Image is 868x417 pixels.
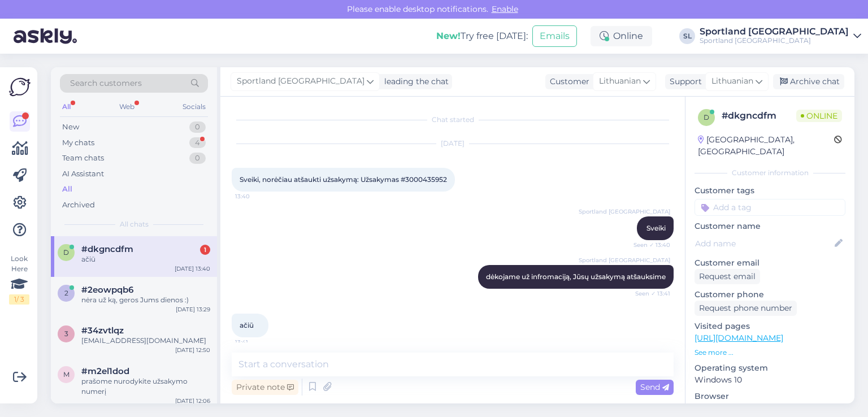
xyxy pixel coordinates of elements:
p: Customer phone [695,289,845,301]
span: #dkgncdfm [81,244,133,254]
div: 0 [189,121,206,133]
div: Team chats [62,153,104,164]
div: Sportland [GEOGRAPHIC_DATA] [700,36,849,45]
div: [DATE] 12:06 [175,397,210,405]
span: 13:41 [235,338,277,346]
p: Customer name [695,220,845,232]
div: [EMAIL_ADDRESS][DOMAIN_NAME] [81,336,210,346]
a: [URL][DOMAIN_NAME] [695,333,783,343]
p: Customer email [695,257,845,269]
div: [GEOGRAPHIC_DATA], [GEOGRAPHIC_DATA] [698,134,834,158]
div: Sportland [GEOGRAPHIC_DATA] [700,27,849,36]
span: Send [640,382,669,392]
div: 4 [189,137,206,149]
span: Search customers [70,77,142,89]
p: Visited pages [695,320,845,332]
p: Customer tags [695,185,845,197]
div: Private note [232,380,298,395]
span: dėkojame už infromaciją, Jūsų užsakymą atšauksime [486,272,666,281]
div: Customer information [695,168,845,178]
div: Archived [62,199,95,211]
div: SL [679,28,695,44]
span: 2 [64,289,68,297]
div: Customer [545,76,589,88]
span: Seen ✓ 13:40 [628,241,670,249]
a: Sportland [GEOGRAPHIC_DATA]Sportland [GEOGRAPHIC_DATA] [700,27,861,45]
span: Seen ✓ 13:41 [628,289,670,298]
div: AI Assistant [62,168,104,180]
span: ačiū [240,321,254,329]
div: Socials [180,99,208,114]
div: 1 / 3 [9,294,29,305]
p: Windows 10 [695,374,845,386]
div: All [62,184,72,195]
span: Online [796,110,842,122]
span: All chats [120,219,149,229]
div: 1 [200,245,210,255]
span: #m2el1dod [81,366,129,376]
div: Support [665,76,702,88]
button: Emails [532,25,577,47]
span: 13:40 [235,192,277,201]
span: Sportland [GEOGRAPHIC_DATA] [237,75,364,88]
div: Look Here [9,254,29,305]
p: Browser [695,390,845,402]
div: leading the chat [380,76,449,88]
p: Chrome [TECHNICAL_ID] [695,402,845,414]
span: Sveiki [646,224,666,232]
span: Lithuanian [599,75,641,88]
div: Chat started [232,115,674,125]
div: Try free [DATE]: [436,29,528,43]
div: New [62,121,79,133]
span: 3 [64,329,68,338]
img: Askly Logo [9,76,31,98]
div: [DATE] 13:40 [175,264,210,273]
p: Operating system [695,362,845,374]
input: Add a tag [695,199,845,216]
div: Web [117,99,137,114]
div: Request phone number [695,301,797,316]
div: All [60,99,73,114]
span: #34zvtlqz [81,325,124,336]
div: Online [591,26,652,46]
div: [DATE] 13:29 [176,305,210,314]
span: Lithuanian [711,75,753,88]
span: m [63,370,70,379]
div: My chats [62,137,94,149]
span: d [704,113,709,121]
input: Add name [695,237,832,250]
div: # dkgncdfm [722,109,796,123]
b: New! [436,31,461,41]
span: Sportland [GEOGRAPHIC_DATA] [579,207,670,216]
span: Sveiki, norėčiau atšaukti užsakymą: Užsakymas #3000435952 [240,175,447,184]
span: d [63,248,69,257]
div: Request email [695,269,760,284]
span: Enable [488,4,522,14]
div: 0 [189,153,206,164]
span: #2eowpqb6 [81,285,133,295]
div: Archive chat [773,74,844,89]
div: [DATE] [232,138,674,149]
p: See more ... [695,347,845,358]
div: ačiū [81,254,210,264]
div: [DATE] 12:50 [175,346,210,354]
div: nėra už ką, geros Jums dienos :) [81,295,210,305]
div: prašome nurodykite užsakymo numerį [81,376,210,397]
span: Sportland [GEOGRAPHIC_DATA] [579,256,670,264]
